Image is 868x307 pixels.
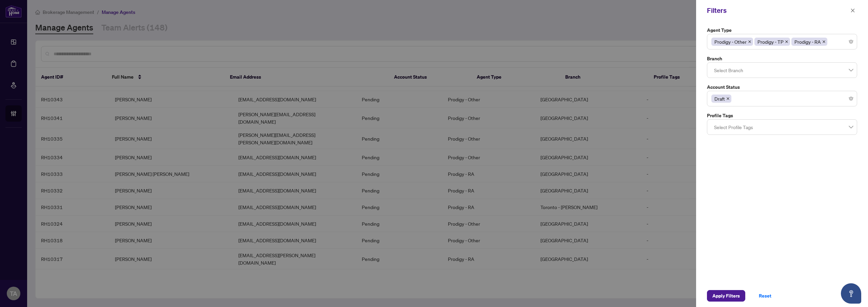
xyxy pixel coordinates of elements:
label: Branch [707,55,857,62]
span: Draft [714,95,725,102]
button: Apply Filters [707,290,745,302]
span: close-circle [849,97,853,101]
span: close [785,40,788,43]
button: Open asap [841,283,861,304]
span: close-circle [849,40,853,44]
div: Filters [707,5,848,16]
label: Account Status [707,83,857,91]
span: Prodigy - TP [757,38,784,45]
span: close [726,97,730,100]
span: Apply Filters [712,290,740,301]
span: close [850,8,855,13]
label: Profile Tags [707,112,857,119]
span: Draft [711,95,731,103]
span: Prodigy - Other [711,38,753,46]
label: Agent Type [707,26,857,34]
span: Prodigy - Other [714,38,747,45]
span: Prodigy - RA [791,38,827,46]
button: Reset [753,290,777,302]
span: Reset [759,290,771,301]
span: Prodigy - TP [754,38,790,46]
span: close [822,40,826,43]
span: close [748,40,751,43]
span: Prodigy - RA [794,38,821,45]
